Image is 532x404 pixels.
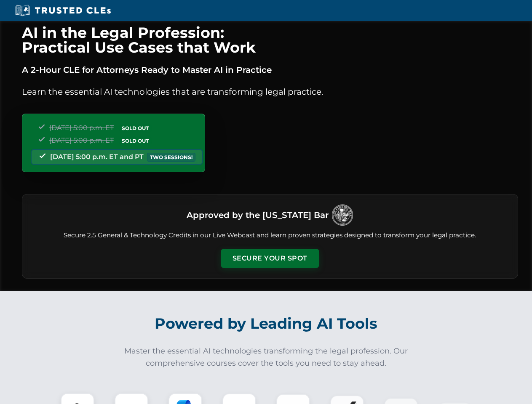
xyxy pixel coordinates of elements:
p: Secure 2.5 General & Technology Credits in our Live Webcast and learn proven strategies designed ... [32,231,508,240]
span: [DATE] 5:00 p.m. ET [49,124,114,132]
p: Master the essential AI technologies transforming the legal profession. Our comprehensive courses... [119,345,414,369]
p: Learn the essential AI technologies that are transforming legal practice. [22,85,518,98]
h2: Powered by Leading AI Tools [33,309,500,338]
img: Logo [332,205,353,226]
span: SOLD OUT [119,124,152,133]
p: A 2-Hour CLE for Attorneys Ready to Master AI in Practice [22,63,518,77]
span: [DATE] 5:00 p.m. ET [49,136,114,144]
button: Secure Your Spot [221,249,319,268]
span: SOLD OUT [119,136,152,145]
img: Trusted CLEs [13,4,113,17]
h3: Approved by the [US_STATE] Bar [187,207,329,223]
h1: AI in the Legal Profession: Practical Use Cases that Work [22,25,518,55]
